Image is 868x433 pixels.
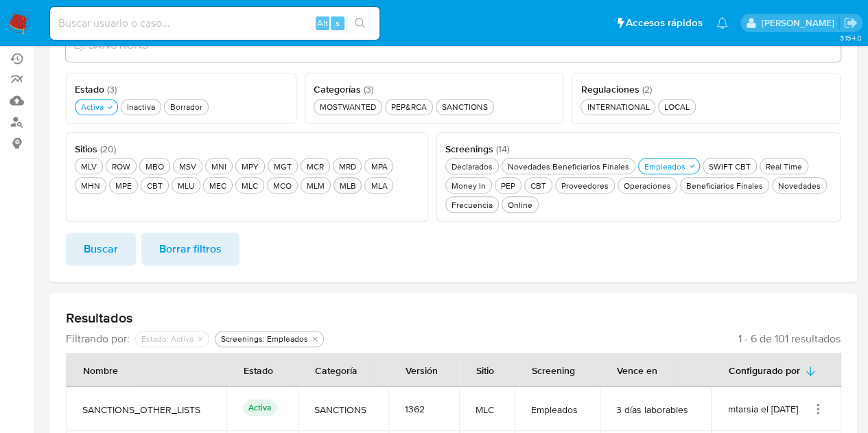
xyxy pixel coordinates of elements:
[761,16,838,30] p: igor.oliveirabrito@mercadolibre.com
[716,17,728,29] a: Notificaciones
[50,14,379,32] input: Buscar usuario o caso...
[336,16,340,30] span: s
[317,16,328,30] span: Alt
[839,32,861,43] span: 3.154.0
[626,16,703,30] span: Accesos rápidos
[346,14,374,33] button: search-icon
[843,16,858,30] a: Salir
